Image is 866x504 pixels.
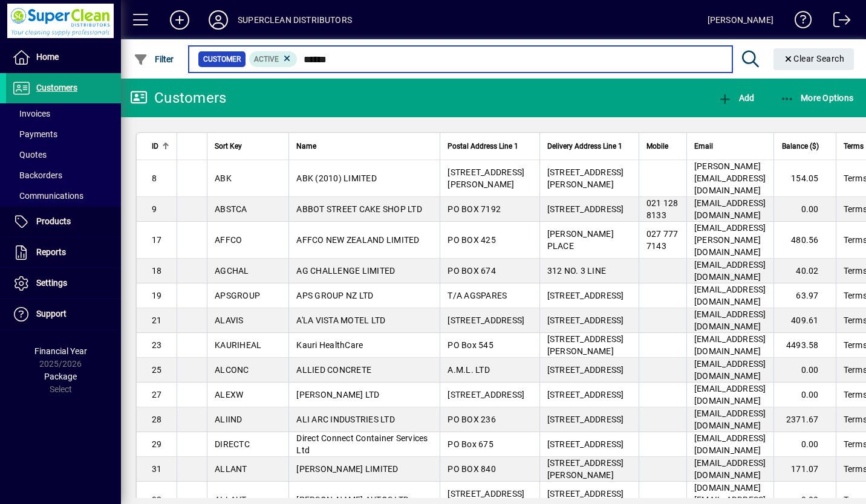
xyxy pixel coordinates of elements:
td: 171.07 [773,457,836,482]
a: Support [6,299,121,329]
span: ALCONC [215,365,249,375]
td: 0.00 [773,383,836,407]
span: 31 [152,464,162,474]
span: [EMAIL_ADDRESS][DOMAIN_NAME] [694,260,766,282]
span: [EMAIL_ADDRESS][DOMAIN_NAME] [694,409,766,430]
span: PO BOX 840 [448,464,496,474]
span: Backorders [12,170,62,180]
span: [STREET_ADDRESS] [547,204,624,214]
span: Direct Connect Container Services Ltd [296,433,428,455]
a: Quotes [6,144,121,165]
span: AG CHALLENGE LIMITED [296,266,395,276]
a: Backorders [6,165,121,186]
span: Payments [12,129,57,139]
span: AFFCO [215,235,242,245]
span: [EMAIL_ADDRESS][DOMAIN_NAME] [694,458,766,480]
span: Balance ($) [782,140,819,153]
span: [PERSON_NAME] LIMITED [296,464,398,474]
span: Delivery Address Line 1 [547,140,622,153]
span: Support [36,309,67,318]
div: Customers [130,88,226,108]
td: 0.00 [773,432,836,457]
span: [PERSON_NAME] PLACE [547,229,614,251]
span: ALAVIS [215,315,244,325]
span: ALIIND [215,415,243,424]
span: Terms [844,140,864,153]
span: [EMAIL_ADDRESS][PERSON_NAME][DOMAIN_NAME] [694,223,766,257]
span: Products [36,216,71,226]
button: Add [160,9,199,31]
span: ABK (2010) LIMITED [296,173,377,183]
span: 28 [152,415,162,424]
span: 19 [152,291,162,300]
span: Clear Search [783,54,845,63]
span: [EMAIL_ADDRESS][DOMAIN_NAME] [694,285,766,306]
a: Communications [6,186,121,206]
span: Settings [36,278,67,288]
span: [PERSON_NAME][EMAIL_ADDRESS][DOMAIN_NAME] [694,161,766,195]
span: 17 [152,235,162,245]
span: KAURIHEAL [215,340,261,350]
span: Invoices [12,109,50,118]
span: PO BOX 425 [448,235,496,245]
span: 21 [152,315,162,325]
button: Filter [131,48,177,70]
span: [EMAIL_ADDRESS][DOMAIN_NAME] [694,198,766,220]
span: Active [254,55,279,63]
span: 25 [152,365,162,375]
span: AGCHAL [215,266,249,276]
span: Reports [36,247,66,257]
span: Add [718,93,754,103]
span: ALI ARC INDUSTRIES LTD [296,415,395,424]
span: 312 NO. 3 LINE [547,266,607,276]
span: Package [44,372,77,381]
span: AFFCO NEW ZEALAND LIMITED [296,235,419,245]
span: ABBOT STREET CAKE SHOP LTD [296,204,422,214]
span: PO BOX 236 [448,415,496,424]
mat-chip: Activation Status: Active [249,51,298,67]
span: APS GROUP NZ LTD [296,291,373,300]
span: [STREET_ADDRESS] [547,291,624,300]
span: T/A AGSPARES [448,291,507,300]
span: Communications [12,191,83,201]
td: 40.02 [773,259,836,283]
span: ABSTCA [215,204,247,214]
span: [STREET_ADDRESS] [547,415,624,424]
td: 480.56 [773,222,836,259]
td: 154.05 [773,160,836,197]
span: Sort Key [215,140,242,153]
span: [STREET_ADDRESS] [547,439,624,449]
span: [EMAIL_ADDRESS][DOMAIN_NAME] [694,359,766,381]
span: Postal Address Line 1 [448,140,518,153]
span: 23 [152,340,162,350]
span: [STREET_ADDRESS][PERSON_NAME] [547,167,624,189]
span: APSGROUP [215,291,260,300]
span: 8 [152,173,157,183]
a: Invoices [6,103,121,124]
span: PO Box 545 [448,340,493,350]
a: Payments [6,124,121,144]
div: Mobile [646,140,679,153]
span: [STREET_ADDRESS] [547,365,624,375]
div: Name [296,140,432,153]
div: [PERSON_NAME] [708,10,773,30]
span: DIRECTC [215,439,250,449]
span: PO Box 675 [448,439,493,449]
span: Quotes [12,150,47,160]
div: ID [152,140,169,153]
td: 2371.67 [773,407,836,432]
span: ALEXW [215,390,243,399]
span: 18 [152,266,162,276]
span: Email [694,140,713,153]
span: PO BOX 7192 [448,204,501,214]
span: Mobile [646,140,668,153]
span: 27 [152,390,162,399]
span: More Options [780,93,854,103]
button: Add [715,87,757,109]
a: Knowledge Base [786,2,812,42]
span: Filter [134,54,174,64]
td: 0.00 [773,197,836,222]
div: Balance ($) [781,140,830,153]
span: Kauri HealthCare [296,340,363,350]
span: 29 [152,439,162,449]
